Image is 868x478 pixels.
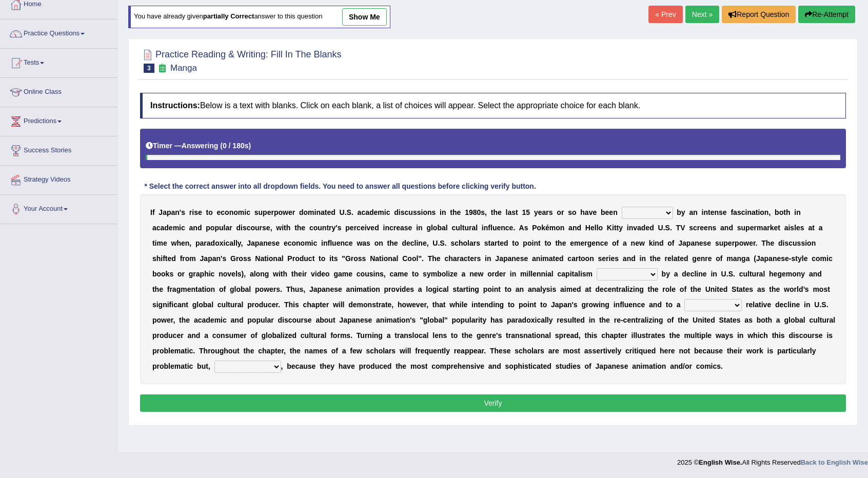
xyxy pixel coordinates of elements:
[599,224,603,232] b: o
[413,208,417,216] b: s
[313,224,318,232] b: o
[798,6,855,23] button: Re-Attempt
[519,224,524,232] b: A
[229,224,232,232] b: r
[498,208,502,216] b: e
[485,208,487,216] b: ,
[433,224,438,232] b: o
[442,208,446,216] b: n
[336,224,337,232] b: '
[507,208,511,216] b: a
[431,224,433,232] b: l
[534,208,538,216] b: y
[223,142,249,150] b: 0 / 180s
[488,224,490,232] b: f
[329,224,331,232] b: r
[128,6,390,28] div: You have already given answer to this question
[754,224,756,232] b: r
[561,208,564,216] b: r
[714,208,719,216] b: n
[342,8,387,26] a: show me
[421,208,423,216] b: i
[670,224,672,232] b: .
[250,224,255,232] b: o
[396,224,400,232] b: e
[236,224,241,232] b: d
[760,208,764,216] b: o
[233,208,238,216] b: o
[316,208,321,216] b: n
[318,224,322,232] b: u
[220,142,223,150] b: (
[249,142,251,150] b: )
[537,224,542,232] b: o
[267,208,271,216] b: e
[617,224,619,232] b: t
[189,208,192,216] b: r
[180,208,181,216] b: '
[140,394,846,412] button: Verify
[590,224,595,232] b: e
[712,224,716,232] b: s
[405,208,409,216] b: c
[325,208,327,216] b: t
[203,13,254,21] b: partially correct
[206,208,209,216] b: t
[786,208,791,216] b: h
[340,208,345,216] b: U
[284,224,286,232] b: t
[332,224,336,232] b: y
[493,208,498,216] b: h
[150,208,152,216] b: I
[350,224,354,232] b: e
[648,6,682,23] a: « Prev
[737,224,741,232] b: s
[532,224,537,232] b: P
[546,208,548,216] b: r
[384,208,386,216] b: i
[612,224,614,232] b: i
[601,208,605,216] b: b
[728,224,733,232] b: d
[607,224,612,232] b: K
[460,224,462,232] b: l
[229,208,234,216] b: n
[484,224,488,232] b: n
[408,224,412,232] b: e
[423,208,427,216] b: o
[274,208,279,216] b: p
[641,224,646,232] b: d
[276,224,282,232] b: w
[286,224,291,232] b: h
[497,224,501,232] b: e
[208,208,213,216] b: o
[244,208,246,216] b: i
[557,208,561,216] b: o
[308,208,314,216] b: m
[156,224,161,232] b: c
[724,224,729,232] b: n
[680,224,685,232] b: V
[522,208,526,216] b: 1
[351,208,353,216] b: .
[549,208,553,216] b: s
[282,224,284,232] b: i
[297,224,302,232] b: h
[768,208,771,216] b: ,
[170,63,197,73] small: Manga
[649,224,654,232] b: d
[764,208,769,216] b: n
[663,224,665,232] b: .
[457,208,461,216] b: e
[326,224,329,232] b: t
[545,224,549,232] b: é
[589,208,593,216] b: v
[374,208,378,216] b: e
[476,224,478,232] b: l
[393,224,396,232] b: r
[491,208,494,216] b: t
[505,224,509,232] b: c
[605,208,609,216] b: e
[437,224,442,232] b: b
[511,208,516,216] b: s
